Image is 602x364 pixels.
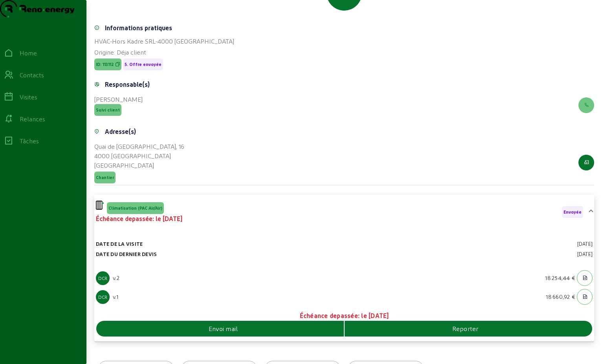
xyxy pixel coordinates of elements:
div: DCR [96,271,110,285]
div: v.2 [113,274,119,282]
div: 4000 [GEOGRAPHIC_DATA] [94,151,184,161]
div: Tâches [20,136,39,146]
div: HVAC-Hors Kadre SRL-4000 [GEOGRAPHIC_DATA] [94,37,594,46]
div: Quai de [GEOGRAPHIC_DATA], 16 [94,142,184,151]
div: 18 660,92 € [546,293,575,301]
div: [GEOGRAPHIC_DATA] [94,161,184,170]
span: 5. Offre envoyée [125,62,162,67]
div: Informations pratiques [105,23,172,33]
div: DCR [96,290,110,304]
span: Envoyée [563,209,582,215]
span: Chantier [96,175,114,180]
mat-expansion-panel-header: HVACClimatisation (PAC Air/Air)Échéance depassée: le [DATE]Envoyée [94,198,594,226]
div: 18 254,44 € [545,274,575,282]
span: ID: 113112 [96,62,114,67]
span: Climatisation (PAC Air/Air) [108,205,162,211]
div: HVACClimatisation (PAC Air/Air)Échéance depassée: le [DATE]Envoyée [94,226,594,338]
div: [DATE] [577,251,593,258]
div: Échéance depassée: le [DATE] [96,214,182,223]
div: Date de la visite [96,240,143,247]
div: Échéance depassée: le [DATE] [96,311,593,320]
div: Home [20,48,37,58]
div: [DATE] [577,240,593,247]
span: Suivi client [96,107,120,113]
span: Reporter [452,324,479,333]
div: Origine: Déja client [94,48,594,57]
div: Date du dernier devis [96,251,157,258]
div: Contacts [20,70,44,80]
span: Envoi mail [209,324,238,333]
div: Responsable(s) [105,80,150,89]
div: Visites [20,92,37,102]
img: HVAC [96,201,104,210]
div: [PERSON_NAME] [94,95,143,104]
div: Adresse(s) [105,127,136,136]
div: Relances [20,114,45,124]
div: v.1 [113,293,118,301]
